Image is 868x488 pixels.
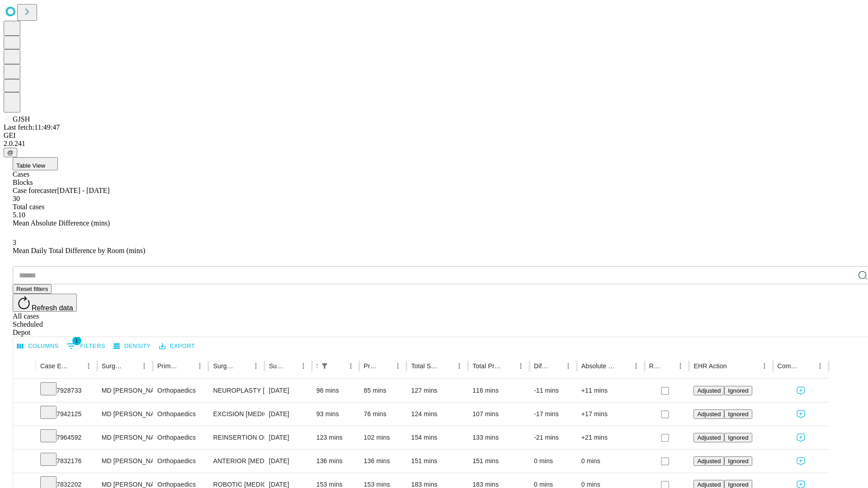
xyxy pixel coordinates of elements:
[70,360,82,372] button: Sort
[138,360,151,372] button: Menu
[697,481,721,488] span: Adjusted
[502,360,514,372] button: Sort
[13,157,58,170] button: Table View
[102,379,148,402] div: MD [PERSON_NAME] [PERSON_NAME]
[18,430,31,446] button: Expand
[13,187,57,194] span: Case forecaster
[269,426,307,449] div: [DATE]
[13,195,20,202] span: 30
[364,379,402,402] div: 85 mins
[157,339,197,353] button: Export
[316,362,317,370] div: Scheduled In Room Duration
[549,360,562,372] button: Sort
[102,426,148,449] div: MD [PERSON_NAME] [PERSON_NAME]
[392,360,404,372] button: Menu
[724,386,752,395] button: Ignored
[13,294,77,312] button: Refresh data
[534,403,572,426] div: -17 mins
[724,433,752,442] button: Ignored
[364,426,402,449] div: 102 mins
[674,360,687,372] button: Menu
[801,360,814,372] button: Sort
[534,379,572,402] div: -11 mins
[16,162,45,169] span: Table View
[364,450,402,473] div: 136 mins
[411,450,463,473] div: 151 mins
[13,219,110,227] span: Mean Absolute Difference (mins)
[13,211,25,219] span: 5.10
[297,360,310,372] button: Menu
[693,386,724,395] button: Adjusted
[32,304,73,312] span: Refresh data
[102,403,148,426] div: MD [PERSON_NAME] [PERSON_NAME]
[284,360,297,372] button: Sort
[649,362,661,370] div: Resolved in EHR
[617,360,630,372] button: Sort
[125,360,138,372] button: Sort
[724,409,752,419] button: Ignored
[237,360,250,372] button: Sort
[40,403,93,426] div: 7942125
[7,149,14,156] span: @
[193,360,206,372] button: Menu
[581,362,616,370] div: Absolute Difference
[697,411,721,418] span: Adjusted
[269,379,307,402] div: [DATE]
[181,360,193,372] button: Sort
[13,239,16,246] span: 3
[65,339,108,353] button: Show filters
[332,360,344,372] button: Sort
[472,362,501,370] div: Total Predicted Duration
[18,383,31,399] button: Expand
[728,360,741,372] button: Sort
[724,456,752,466] button: Ignored
[13,284,52,294] button: Reset filters
[316,450,355,473] div: 136 mins
[693,362,726,370] div: EHR Action
[13,247,145,254] span: Mean Daily Total Difference by Room (mins)
[364,362,378,370] div: Predicted In Room Duration
[213,426,259,449] div: REINSERTION OF RUPTURED BICEP OR TRICEP TENDON DISTAL
[157,403,204,426] div: Orthopaedics
[514,360,527,372] button: Menu
[379,360,392,372] button: Sort
[213,379,259,402] div: NEUROPLASTY [MEDICAL_DATA] AT [GEOGRAPHIC_DATA]
[534,362,548,370] div: Difference
[250,360,262,372] button: Menu
[411,362,439,370] div: Total Scheduled Duration
[778,362,800,370] div: Comments
[13,203,44,211] span: Total cases
[318,360,331,372] div: 1 active filter
[157,362,180,370] div: Primary Service
[4,148,17,157] button: @
[630,360,642,372] button: Menu
[472,426,525,449] div: 133 mins
[472,379,525,402] div: 116 mins
[693,409,724,419] button: Adjusted
[40,450,93,473] div: 7832176
[364,403,402,426] div: 76 mins
[581,450,640,473] div: 0 mins
[758,360,771,372] button: Menu
[316,426,355,449] div: 123 mins
[102,450,148,473] div: MD [PERSON_NAME] [PERSON_NAME]
[581,379,640,402] div: +11 mins
[213,362,236,370] div: Surgery Name
[111,339,153,353] button: Density
[814,360,826,372] button: Menu
[15,339,61,353] button: Select columns
[4,123,60,131] span: Last fetch: 11:49:47
[562,360,575,372] button: Menu
[316,379,355,402] div: 96 mins
[18,454,31,469] button: Expand
[661,360,674,372] button: Sort
[728,387,748,394] span: Ignored
[693,456,724,466] button: Adjusted
[440,360,453,372] button: Sort
[344,360,357,372] button: Menu
[4,140,864,148] div: 2.0.241
[581,426,640,449] div: +21 mins
[534,450,572,473] div: 0 mins
[534,426,572,449] div: -21 mins
[318,360,331,372] button: Show filters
